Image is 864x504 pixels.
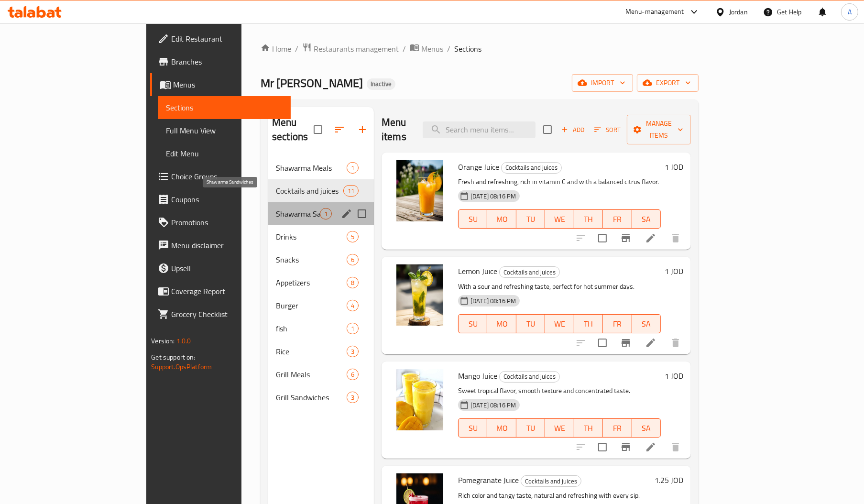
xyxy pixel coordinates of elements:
[578,317,599,331] span: TH
[729,7,748,17] div: Jordan
[487,209,516,229] button: MO
[574,418,603,438] button: TH
[276,254,347,265] span: Snacks
[343,185,359,197] div: items
[516,418,545,438] button: TU
[664,436,687,459] button: delete
[848,7,852,17] span: A
[389,264,450,326] img: Lemon Juice
[276,392,347,403] span: Grill Sandwiches
[664,331,687,354] button: delete
[268,340,374,363] div: Rice3
[491,317,512,331] span: MO
[276,369,347,380] span: Grill Meals
[276,323,347,334] div: fish
[487,314,516,333] button: MO
[268,271,374,294] div: Appetizers8
[636,212,657,226] span: SA
[173,79,283,90] span: Menus
[592,437,612,457] span: Select to update
[549,317,570,331] span: WE
[151,361,212,373] a: Support.OpsPlatform
[276,231,347,242] div: Drinks
[665,160,683,174] h6: 1 JOD
[261,43,699,55] nav: breadcrumb
[382,115,411,144] h2: Menu items
[520,212,541,226] span: TU
[276,162,347,174] span: Shawarma Meals
[545,314,574,333] button: WE
[592,122,623,137] button: Sort
[578,212,599,226] span: TH
[580,77,625,89] span: import
[467,296,520,306] span: [DATE] 08:16 PM
[458,160,499,174] span: Orange Juice
[295,43,298,55] li: /
[347,164,358,173] span: 1
[625,6,684,18] div: Menu-management
[268,156,374,179] div: Shawarma Meals1
[614,436,637,459] button: Branch-specific-item
[351,118,374,141] button: Add section
[347,278,358,287] span: 8
[665,264,683,278] h6: 1 JOD
[423,121,536,138] input: search
[150,27,291,50] a: Edit Restaurant
[150,211,291,234] a: Promotions
[347,323,359,334] div: items
[458,176,661,188] p: Fresh and refreshing, rich in vitamin C and with a balanced citrus flavor.
[637,74,699,92] button: export
[150,165,291,188] a: Choice Groups
[276,185,343,197] span: Cocktails and juices
[558,122,588,137] span: Add item
[268,202,374,225] div: Shawarma Sandwiches1edit
[458,369,497,383] span: Mango Juice
[614,227,637,250] button: Branch-specific-item
[521,476,581,487] span: Cocktails and juices
[588,122,627,137] span: Sort items
[276,300,347,311] div: Burger
[665,369,683,383] h6: 1 JOD
[166,102,283,113] span: Sections
[458,418,487,438] button: SU
[521,475,581,487] div: Cocktails and juices
[627,115,691,144] button: Manage items
[645,77,691,89] span: export
[347,370,358,379] span: 6
[176,335,191,347] span: 1.0.0
[462,212,483,226] span: SU
[574,314,603,333] button: TH
[158,142,291,165] a: Edit Menu
[520,421,541,435] span: TU
[347,393,358,402] span: 3
[261,72,363,94] span: Mr [PERSON_NAME]
[458,281,661,293] p: With a sour and refreshing taste, perfect for hot summer days.
[347,347,358,356] span: 3
[308,120,328,140] span: Select all sections
[171,217,283,228] span: Promotions
[367,80,395,88] span: Inactive
[499,266,560,278] div: Cocktails and juices
[502,162,561,173] span: Cocktails and juices
[516,314,545,333] button: TU
[158,96,291,119] a: Sections
[421,43,443,55] span: Menus
[594,124,621,135] span: Sort
[150,280,291,303] a: Coverage Report
[347,231,359,242] div: items
[302,43,399,55] a: Restaurants management
[578,421,599,435] span: TH
[344,186,358,196] span: 11
[592,228,612,248] span: Select to update
[645,441,656,453] a: Edit menu item
[558,122,588,137] button: Add
[636,421,657,435] span: SA
[458,473,519,487] span: Pomegranate Juice
[501,162,562,174] div: Cocktails and juices
[447,43,450,55] li: /
[150,50,291,73] a: Branches
[410,43,443,55] a: Menus
[500,371,559,382] span: Cocktails and juices
[645,337,656,349] a: Edit menu item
